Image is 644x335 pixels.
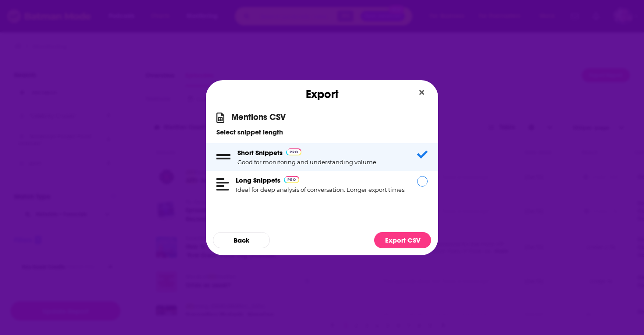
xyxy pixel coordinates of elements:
h3: Long Snippets [236,176,280,184]
h3: Select snippet length [206,128,438,136]
img: Podchaser Pro [284,176,299,183]
button: Back [213,232,270,248]
h1: Ideal for deep analysis of conversation. Longer export times. [236,186,406,193]
img: Podchaser Pro [286,148,301,155]
h3: Short Snippets [237,148,283,157]
h1: Good for monitoring and understanding volume. [237,159,378,166]
h3: Mentions CSV [231,112,286,124]
button: Export CSV [374,232,431,248]
h1: Export [206,87,438,101]
button: Close [416,87,428,98]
